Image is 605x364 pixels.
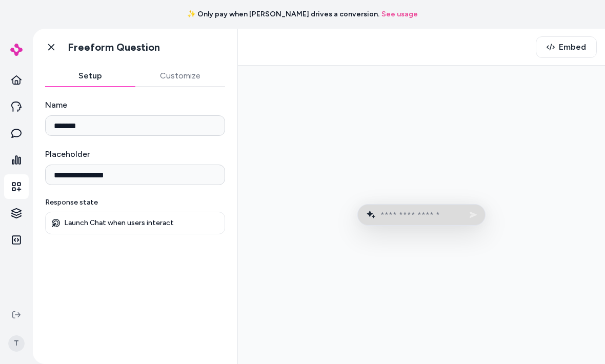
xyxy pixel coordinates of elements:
button: T [6,327,27,360]
img: alby Logo [10,44,23,56]
p: Launch Chat when users interact [64,218,174,228]
a: See usage [381,9,418,19]
p: Response state [45,197,225,208]
h1: Freeform Question [68,41,160,54]
span: T [8,335,25,352]
label: Name [45,99,225,111]
span: Embed [559,41,586,53]
label: Placeholder [45,148,225,160]
button: Customize [135,66,226,86]
button: Setup [45,66,135,86]
span: ✨ Only pay when [PERSON_NAME] drives a conversion. [187,9,379,19]
button: Embed [536,36,597,58]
